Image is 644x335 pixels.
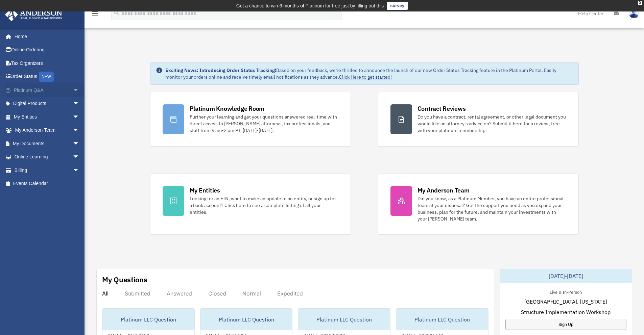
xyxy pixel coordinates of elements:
[5,83,90,97] a: Platinum Q&Aarrow_drop_down
[638,1,642,5] div: close
[418,104,466,113] div: Contract Reviews
[5,110,90,124] a: My Entitiesarrow_drop_down
[113,9,120,17] i: search
[165,67,276,73] strong: Exciting News: Introducing Order Status Tracking!
[5,177,90,190] a: Events Calendar
[5,124,90,137] a: My Anderson Teamarrow_drop_down
[5,70,90,84] a: Order StatusNEW
[339,74,392,80] a: Click Here to get started!
[5,137,90,150] a: My Documentsarrow_drop_down
[73,163,86,177] span: arrow_drop_down
[167,290,192,297] div: Answered
[242,290,261,297] div: Normal
[190,195,338,215] div: Looking for an EIN, want to make an update to an entity, or sign up for a bank account? Click her...
[3,8,64,21] img: Anderson Advisors Platinum Portal
[73,97,86,111] span: arrow_drop_down
[190,186,220,195] div: My Entities
[102,309,194,330] div: Platinum LLC Question
[378,92,579,147] a: Contract Reviews Do you have a contract, rental agreement, or other legal document you would like...
[208,290,226,297] div: Closed
[91,9,99,18] i: menu
[73,124,86,137] span: arrow_drop_down
[102,290,109,297] div: All
[418,186,470,195] div: My Anderson Team
[102,275,147,285] div: My Questions
[298,309,390,330] div: Platinum LLC Question
[236,2,384,10] div: Get a chance to win 6 months of Platinum for free just by filling out this
[544,288,587,295] div: Live & In-Person
[200,309,292,330] div: Platinum LLC Question
[521,308,611,316] span: Structure Implementation Workshop
[5,150,90,164] a: Online Learningarrow_drop_down
[5,97,90,110] a: Digital Productsarrow_drop_down
[629,8,639,18] img: User Pic
[5,43,90,57] a: Online Ordering
[418,113,566,134] div: Do you have a contract, rental agreement, or other legal document you would like an attorney's ad...
[277,290,303,297] div: Expedited
[190,104,265,113] div: Platinum Knowledge Room
[165,67,573,80] div: Based on your feedback, we're thrilled to announce the launch of our new Order Status Tracking fe...
[5,163,90,177] a: Billingarrow_drop_down
[190,113,338,134] div: Further your learning and get your questions answered real-time with direct access to [PERSON_NAM...
[5,30,86,43] a: Home
[125,290,150,297] div: Submitted
[396,309,488,330] div: Platinum LLC Question
[418,195,566,222] div: Did you know, as a Platinum Member, you have an entire professional team at your disposal? Get th...
[524,298,607,306] span: [GEOGRAPHIC_DATA], [US_STATE]
[91,12,99,18] a: menu
[150,174,351,235] a: My Entities Looking for an EIN, want to make an update to an entity, or sign up for a bank accoun...
[73,110,86,124] span: arrow_drop_down
[73,137,86,151] span: arrow_drop_down
[39,72,54,82] div: NEW
[5,56,90,70] a: Tax Organizers
[73,83,86,97] span: arrow_drop_down
[378,174,579,235] a: My Anderson Team Did you know, as a Platinum Member, you have an entire professional team at your...
[73,150,86,164] span: arrow_drop_down
[387,2,408,10] a: survey
[505,319,626,330] a: Sign Up
[150,92,351,147] a: Platinum Knowledge Room Further your learning and get your questions answered real-time with dire...
[500,269,632,283] div: [DATE]-[DATE]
